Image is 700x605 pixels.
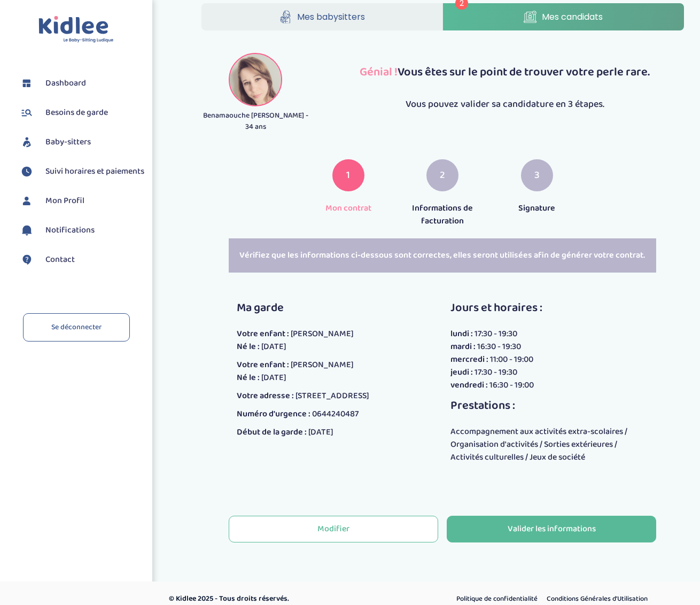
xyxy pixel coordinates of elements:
p: Prestations : [450,397,648,415]
a: Mes babysitters [201,3,442,30]
span: Mes candidats [542,10,603,24]
span: [PERSON_NAME] [291,358,354,371]
button: Valider les informations [447,516,656,542]
button: Modifier [229,516,438,542]
span: Baby-sitters [45,136,91,149]
span: Votre enfant : [237,327,289,340]
span: mardi : [450,340,476,353]
span: Numéro d'urgence : [237,407,310,421]
span: 16:30 - 19:00 [489,378,534,392]
span: jeudi : [450,366,473,379]
a: Dashboard [19,75,144,91]
span: [PERSON_NAME] [291,327,354,340]
span: 0644240487 [312,407,359,421]
span: [DATE] [308,425,333,439]
p: Informations de facturation [403,202,482,228]
span: Né le : [237,371,260,384]
span: Génial ! [360,63,398,82]
span: 11:00 - 19:00 [490,353,533,366]
img: dashboard.svg [19,75,35,91]
span: 17:30 - 19:30 [475,366,517,379]
p: Vous pouvez valider sa candidature en 3 étapes. [326,97,684,112]
span: 2 [440,168,445,183]
span: [STREET_ADDRESS] [295,389,369,402]
span: vendredi : [450,378,488,392]
a: Suivi horaires et paiements [19,164,144,180]
img: notification.svg [19,222,35,238]
span: Suivi horaires et paiements [45,165,144,178]
span: 17:30 - 19:30 [475,327,517,340]
span: Contact [45,253,75,266]
img: logo.svg [38,16,114,43]
span: Mes babysitters [297,10,365,24]
span: Votre enfant : [237,358,289,371]
img: contact.svg [19,252,35,268]
span: mercredi : [450,353,488,366]
span: 3 [534,168,540,183]
a: Mes candidats [443,3,684,30]
img: besoin.svg [19,105,35,121]
p: Mon contrat [309,202,387,215]
a: Mon Profil [19,193,144,209]
span: Né le : [237,340,260,353]
span: 1 [346,168,350,183]
img: profil.svg [19,193,35,209]
div: Valider les informations [508,523,596,536]
span: 16:30 - 19:30 [477,340,521,353]
img: suivihoraire.svg [19,164,35,180]
span: [DATE] [261,340,286,353]
a: Contact [19,252,144,268]
div: Modifier [317,523,349,536]
a: Baby-sitters [19,134,144,150]
span: Besoins de garde [45,106,108,119]
div: Vérifiez que les informations ci-dessous sont correctes, elles seront utilisées afin de générer v... [229,238,656,273]
span: Début de la garde : [237,425,307,439]
img: babysitters.svg [19,134,35,150]
a: Besoins de garde [19,105,144,121]
p: Signature [498,202,577,215]
span: Notifications [45,224,95,237]
p: Benamaouche [PERSON_NAME] - 34 ans [201,110,310,133]
p: Jours et horaires : [450,299,648,317]
p: Ma garde [237,299,369,317]
span: Votre adresse : [237,389,294,402]
span: lundi : [450,327,473,340]
div: Accompagnement aux activités extra-scolaires / Organisation d'activités / Sorties extérieures / A... [450,425,648,464]
a: Notifications [19,222,144,238]
span: Dashboard [45,77,86,90]
span: [DATE] [261,371,286,384]
span: Mon Profil [45,195,84,207]
p: © Kidlee 2025 - Tous droits réservés. [169,593,395,604]
a: Se déconnecter [23,313,130,342]
p: Vous êtes sur le point de trouver votre perle rare. [326,64,684,81]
